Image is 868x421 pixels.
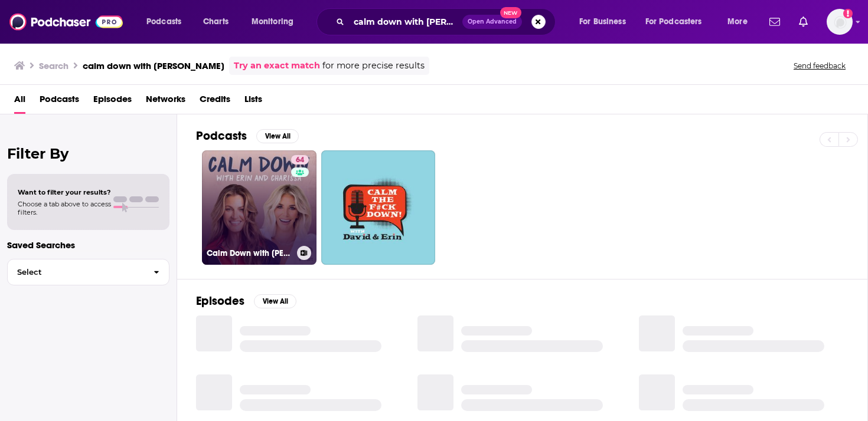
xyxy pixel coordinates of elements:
[196,294,244,308] h2: Episodes
[252,14,293,30] span: Monitoring
[146,14,181,30] span: Podcasts
[83,60,224,71] h3: calm down with [PERSON_NAME]
[243,12,309,31] button: open menu
[196,129,247,143] h2: Podcasts
[790,61,849,71] button: Send feedback
[254,294,296,308] button: View All
[765,12,785,32] a: Show notifications dropdown
[794,12,812,32] a: Show notifications dropdown
[7,145,169,162] h2: Filter By
[827,9,853,35] button: Show profile menu
[468,19,517,25] span: Open Advanced
[18,188,111,196] span: Want to filter your results?
[8,268,144,276] span: Select
[827,9,853,35] img: User Profile
[244,90,262,114] a: Lists
[196,129,299,143] a: PodcastsView All
[207,248,292,258] h3: Calm Down with [PERSON_NAME] and [PERSON_NAME]
[638,12,719,31] button: open menu
[40,90,79,114] a: Podcasts
[202,150,316,265] a: 64Calm Down with [PERSON_NAME] and [PERSON_NAME]
[195,12,236,31] a: Charts
[328,8,567,35] div: Search podcasts, credits, & more...
[843,9,853,18] svg: Add a profile image
[7,259,169,285] button: Select
[234,59,320,73] a: Try an exact match
[138,12,197,31] button: open menu
[196,294,296,308] a: EpisodesView All
[256,129,299,143] button: View All
[571,12,641,31] button: open menu
[719,12,762,31] button: open menu
[14,90,25,114] a: All
[727,14,748,30] span: More
[93,90,132,114] a: Episodes
[9,11,123,33] img: Podchaser - Follow, Share and Rate Podcasts
[462,15,522,29] button: Open AdvancedNew
[645,14,702,30] span: For Podcasters
[349,12,462,31] input: Search podcasts, credits, & more...
[827,9,853,35] span: Logged in as autumncomm
[146,90,185,114] a: Networks
[296,154,304,166] span: 64
[291,155,309,165] a: 64
[39,60,68,71] h3: Search
[579,14,626,30] span: For Business
[200,90,230,114] a: Credits
[500,7,521,18] span: New
[203,14,229,30] span: Charts
[18,200,111,216] span: Choose a tab above to access filters.
[7,239,169,251] p: Saved Searches
[322,59,425,73] span: for more precise results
